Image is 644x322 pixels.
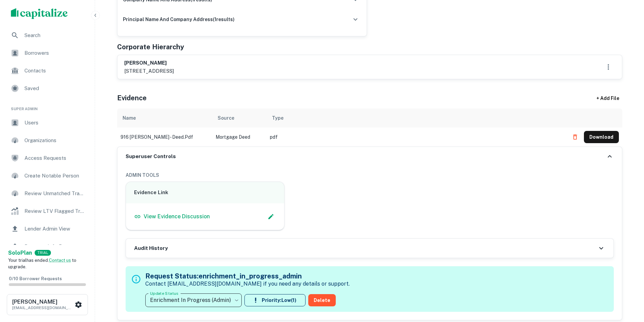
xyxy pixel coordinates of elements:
[24,49,85,57] span: Borrowers
[145,291,242,310] div: Enrichment In Progress (Admin)
[35,250,51,256] div: TRIAL
[24,119,85,127] span: Users
[24,84,85,92] span: Saved
[212,128,266,147] td: Mortgage Deed
[117,108,622,147] div: scrollable content
[12,305,73,311] p: [EMAIL_ADDRESS][DOMAIN_NAME]
[123,114,136,122] div: Name
[5,185,89,202] a: Review Unmatched Transactions
[117,108,212,128] th: Name
[134,213,210,221] a: View Evidence Discussion
[134,189,276,197] h6: Evidence Link
[24,136,85,145] span: Organizations
[126,171,614,179] h6: ADMIN TOOLS
[5,63,89,79] a: Contacts
[12,299,73,305] h6: [PERSON_NAME]
[8,249,32,257] a: SoloPlan
[218,114,234,122] div: Source
[266,211,276,222] button: Edit Slack Link
[24,207,85,215] span: Review LTV Flagged Transactions
[150,290,178,296] label: Update Status
[5,80,89,97] a: Saved
[24,189,85,198] span: Review Unmatched Transactions
[5,132,89,149] a: Organizations
[584,131,619,143] button: Download
[5,98,89,115] li: Super Admin
[24,172,85,180] span: Create Notable Person
[569,132,581,142] button: Delete file
[123,16,235,23] h6: principal name and company address ( 1 results)
[8,258,76,270] span: Your trial has ended. to upgrade.
[212,108,266,128] th: Source
[117,93,147,103] h5: Evidence
[5,238,89,255] a: Borrower Info Requests
[584,92,632,104] div: + Add File
[24,225,85,233] span: Lender Admin View
[5,45,89,61] a: Borrowers
[308,294,336,306] button: Delete
[11,8,68,19] img: capitalize-logo.png
[117,128,212,147] td: 916 [PERSON_NAME] - deed.pdf
[134,244,168,252] h6: Audit History
[145,280,350,288] p: Contact [EMAIL_ADDRESS][DOMAIN_NAME] if you need any details or support.
[266,128,566,147] td: pdf
[5,27,89,44] a: Search
[24,31,85,39] span: Search
[24,154,85,162] span: Access Requests
[5,168,89,184] a: Create Notable Person
[126,153,176,160] h6: Superuser Controls
[272,114,283,122] div: Type
[5,115,89,131] a: Users
[9,276,62,281] span: 0 / 10 Borrower Requests
[144,213,210,221] p: View Evidence Discussion
[145,271,350,281] h5: Request Status: enrichment_in_progress_admin
[244,294,306,306] button: Priority:Low(1)
[8,250,32,256] strong: Solo Plan
[49,258,71,263] a: Contact us
[5,150,89,166] a: Access Requests
[117,42,184,52] h5: Corporate Hierarchy
[7,294,88,315] button: [PERSON_NAME][EMAIL_ADDRESS][DOMAIN_NAME]
[266,108,566,128] th: Type
[5,221,89,237] a: Lender Admin View
[610,268,644,300] iframe: Chat Widget
[124,59,174,67] h6: [PERSON_NAME]
[124,67,174,75] p: [STREET_ADDRESS]
[5,203,89,219] a: Review LTV Flagged Transactions
[24,67,85,75] span: Contacts
[24,242,85,251] span: Borrower Info Requests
